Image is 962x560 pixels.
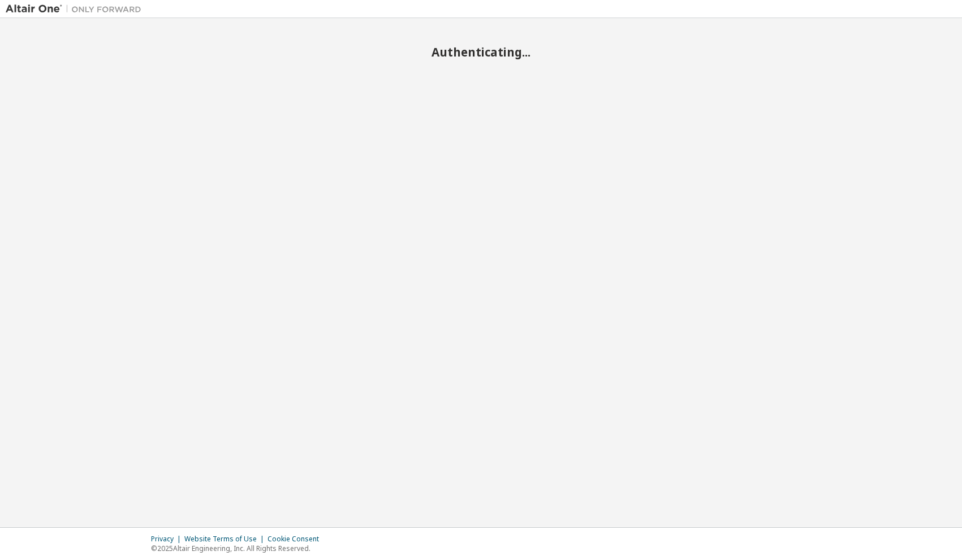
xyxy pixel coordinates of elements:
[6,45,956,59] h2: Authenticating...
[6,3,147,15] img: Altair One
[184,535,268,544] div: Website Terms of Use
[151,544,326,553] p: © 2025 Altair Engineering, Inc. All Rights Reserved.
[268,535,326,544] div: Cookie Consent
[151,535,184,544] div: Privacy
